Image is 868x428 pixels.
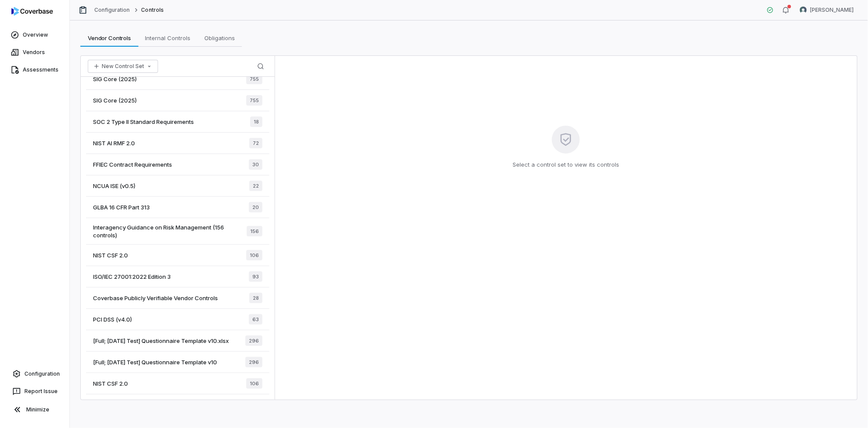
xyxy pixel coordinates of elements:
span: SIG Core (2025) [93,96,137,104]
span: NCUA ISE (v0.5) [93,182,135,190]
a: SIG Core (2025)755 [86,90,269,111]
a: NIST CSF 2.0106 [86,245,269,266]
img: Robert VanMeeteren avatar [800,7,807,14]
span: Interagency Guidance on Risk Management (156 controls) [93,223,247,239]
a: Coverbase Publicly Verifiable Vendor Controls28 [86,288,269,309]
a: NCUA ISE (v0.5)22 [86,175,269,197]
span: Obligations [201,32,238,44]
span: 106 [246,250,262,260]
span: NIST CSF 2.0 [93,251,128,259]
a: Vendors [2,45,68,60]
span: FFIEC Contract Requirements [93,161,172,168]
span: 106 [246,378,262,389]
span: NIST CSF 2.0 [93,380,128,387]
button: Robert VanMeeteren avatar[PERSON_NAME] [795,3,859,17]
span: SOC 2 Type II Standard Requirements [93,118,194,126]
span: 72 [249,138,262,148]
span: 18 [250,116,262,127]
a: PCI DSS (v4.0)63 [86,309,269,330]
span: ISO/IEC 27001:2022 Edition 3 [93,273,171,281]
a: FFIEC Contract Requirements30 [86,154,269,175]
a: Interagency Guidance on Risk Management (156 controls)156 [86,218,269,245]
a: SOC 2 Type II Standard Requirements18 [86,111,269,133]
a: Overview [2,27,68,43]
a: Configuration [94,7,130,14]
span: NIST AI RMF 2.0 [93,139,135,147]
button: Minimize [3,401,66,418]
span: PCI DSS (v4.0) [93,315,132,323]
span: SIG Core (2025) [93,75,137,83]
a: NIST AI RMF 2.072 [86,133,269,154]
a: Assessments [2,62,68,78]
span: Internal Controls [142,32,194,44]
span: [Full; [DATE] Test] Questionnaire Template v10.xlsx [93,337,229,345]
a: [Full; [DATE] Test] Questionnaire Template v10296 [86,352,269,373]
span: [PERSON_NAME] [810,7,854,14]
button: New Control Set [88,60,158,73]
span: 755 [246,74,262,84]
a: Configuration [3,366,66,382]
a: ISO/IEC 27001:2022 Edition 393 [86,266,269,288]
span: Coverbase Publicly Verifiable Vendor Controls [93,294,218,302]
img: logo-D7KZi-bG.svg [11,7,53,16]
p: Select a control set to view its controls [513,161,619,169]
span: 28 [249,293,262,303]
a: GLBA 16 CFR Part 31320 [86,197,269,218]
span: [Full; [DATE] Test] Questionnaire Template v10 [93,358,217,366]
span: 296 [245,336,262,346]
span: GLBA 16 CFR Part 313 [93,203,150,211]
span: 63 [249,314,262,325]
span: 93 [249,271,262,282]
span: 20 [249,202,262,212]
a: [Full; [DATE] Test] Questionnaire Template v10.xlsx296 [86,330,269,352]
span: 296 [245,357,262,367]
span: 755 [246,95,262,106]
span: 30 [249,159,262,170]
span: Controls [141,7,164,14]
span: 22 [249,181,262,191]
span: Vendor Controls [84,32,134,44]
a: NIST CSF 2.0106 [86,373,269,394]
a: SIG Core (2025)755 [86,68,269,90]
button: Report Issue [3,383,66,399]
span: 156 [247,226,262,236]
